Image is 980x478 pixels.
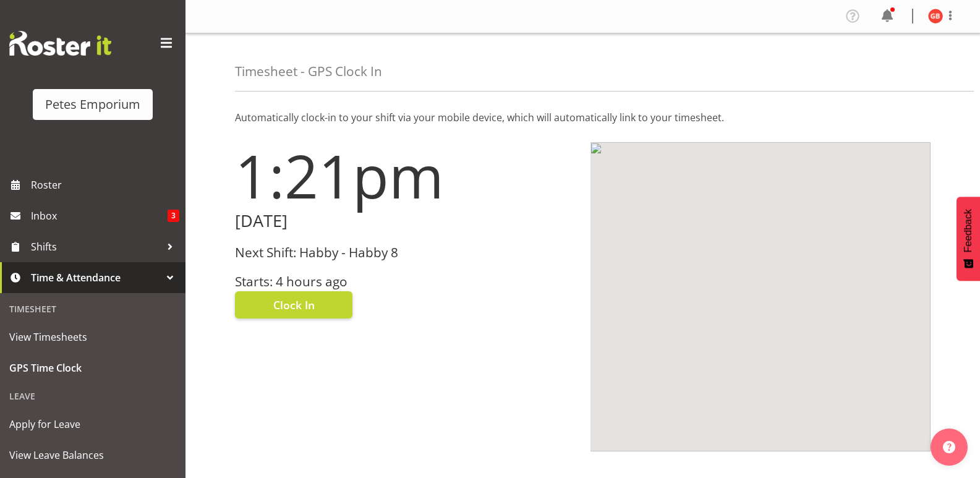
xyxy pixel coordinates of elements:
[3,296,182,322] div: Timesheet
[31,237,161,256] span: Shifts
[3,383,182,409] div: Leave
[235,275,576,289] h3: Starts: 4 hours ago
[273,297,315,313] span: Clock In
[9,359,176,377] span: GPS Time Clock
[31,207,168,225] span: Inbox
[3,322,182,352] a: View Timesheets
[235,142,576,209] h1: 1:21pm
[235,64,382,79] h4: Timesheet - GPS Clock In
[9,446,176,464] span: View Leave Balances
[31,268,161,287] span: Time & Attendance
[943,441,955,453] img: help-xxl-2.png
[235,211,576,231] h2: [DATE]
[9,415,176,433] span: Apply for Leave
[3,440,182,471] a: View Leave Balances
[168,210,179,222] span: 3
[928,9,943,23] img: gillian-byford11184.jpg
[235,245,576,260] h3: Next Shift: Habby - Habby 8
[235,110,931,125] p: Automatically clock-in to your shift via your mobile device, which will automatically link to you...
[3,409,182,440] a: Apply for Leave
[9,328,176,346] span: View Timesheets
[45,95,140,114] div: Petes Emporium
[9,31,111,56] img: Rosterit website logo
[3,352,182,383] a: GPS Time Clock
[31,176,179,194] span: Roster
[957,197,980,281] button: Feedback - Show survey
[235,291,352,318] button: Clock In
[963,209,974,252] span: Feedback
